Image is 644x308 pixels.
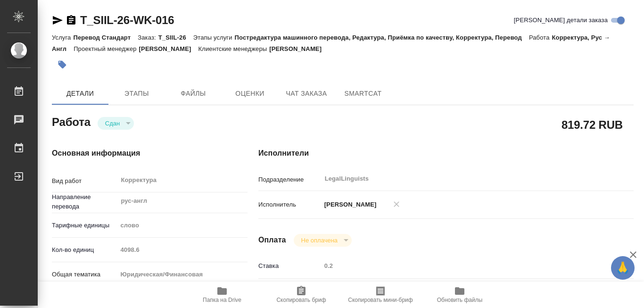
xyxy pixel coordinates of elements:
[529,34,552,41] p: Работа
[74,45,139,52] p: Проектный менеджер
[98,117,134,130] div: Сдан
[561,117,623,133] h2: 819.72 RUB
[258,175,321,184] p: Подразделение
[284,88,329,100] span: Чат заказа
[52,15,63,26] button: Скопировать ссылку для ЯМессенджера
[258,261,321,271] p: Ставка
[58,88,103,100] span: Детали
[276,297,326,303] span: Скопировать бриф
[514,16,608,25] span: [PERSON_NAME] детали заказа
[80,14,174,26] a: T_SIIL-26-WK-016
[340,88,386,100] span: SmartCat
[52,192,117,211] p: Направление перевода
[158,34,193,41] p: T_SIIL-26
[193,34,235,41] p: Этапы услуги
[437,297,483,303] span: Обновить файлы
[348,297,413,303] span: Скопировать мини-бриф
[615,258,631,278] span: 🙏
[52,221,117,230] p: Тарифные единицы
[52,245,117,255] p: Кол-во единиц
[52,113,91,130] h2: Работа
[321,259,603,273] input: Пустое поле
[52,148,221,159] h4: Основная информация
[227,88,272,100] span: Оценки
[203,297,241,303] span: Папка на Drive
[611,256,635,280] button: 🙏
[321,200,377,209] p: [PERSON_NAME]
[182,282,262,308] button: Папка на Drive
[117,217,248,233] div: слово
[262,282,341,308] button: Скопировать бриф
[52,176,117,186] p: Вид работ
[117,266,248,283] div: Юридическая/Финансовая
[52,34,73,41] p: Услуга
[420,282,499,308] button: Обновить файлы
[258,200,321,209] p: Исполнитель
[235,34,529,41] p: Постредактура машинного перевода, Редактура, Приёмка по качеству, Корректура, Перевод
[139,45,198,52] p: [PERSON_NAME]
[114,88,159,100] span: Этапы
[138,34,158,41] p: Заказ:
[66,15,77,26] button: Скопировать ссылку
[52,270,117,279] p: Общая тематика
[117,243,248,257] input: Пустое поле
[341,282,420,308] button: Скопировать мини-бриф
[73,34,138,41] p: Перевод Стандарт
[171,88,216,100] span: Файлы
[258,234,286,246] h4: Оплата
[52,54,73,75] button: Добавить тэг
[258,148,634,159] h4: Исполнители
[269,45,329,52] p: [PERSON_NAME]
[102,119,123,127] button: Сдан
[294,234,352,247] div: Сдан
[198,45,270,52] p: Клиентские менеджеры
[298,236,340,244] button: Не оплачена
